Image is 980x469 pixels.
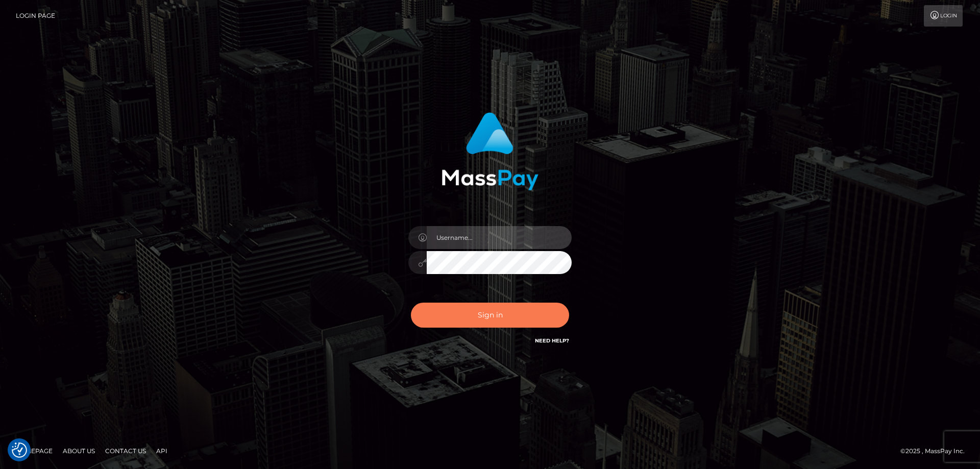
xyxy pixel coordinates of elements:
a: Need Help? [535,337,569,344]
a: Contact Us [101,443,150,459]
img: Revisit consent button [12,442,27,458]
a: Homepage [11,443,57,459]
input: Username... [427,226,572,249]
button: Sign in [411,303,569,328]
a: Login [924,5,963,27]
a: About Us [59,443,99,459]
div: © 2025 , MassPay Inc. [900,446,972,457]
button: Consent Preferences [12,442,27,458]
a: Login Page [16,5,55,27]
a: API [152,443,171,459]
img: MassPay Login [442,112,538,190]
